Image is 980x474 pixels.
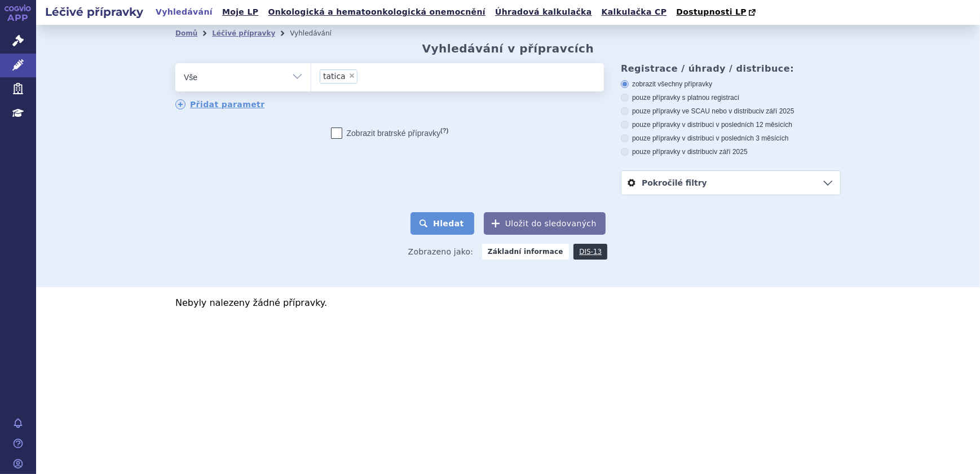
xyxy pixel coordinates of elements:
a: DIS-13 [573,244,607,260]
a: Domů [175,29,197,37]
label: zobrazit všechny přípravky [621,80,841,89]
a: Dostupnosti LP [673,5,761,20]
a: Onkologická a hematoonkologická onemocnění [264,5,489,20]
span: v září 2025 [761,107,794,115]
label: pouze přípravky ve SCAU nebo v distribuci [621,107,841,116]
a: Přidat parametr [175,99,265,109]
label: Zobrazit bratrské přípravky [331,128,449,139]
span: Zobrazeno jako: [408,244,474,260]
a: Vyhledávání [152,5,216,20]
label: pouze přípravky v distribuci v posledních 12 měsících [621,120,841,129]
a: Moje LP [219,5,262,20]
span: v září 2025 [714,148,747,156]
button: Hledat [410,212,474,235]
a: Úhradová kalkulačka [492,5,595,20]
a: Pokročilé filtry [621,171,840,195]
input: tatica [361,69,367,83]
h3: Registrace / úhrady / distribuce: [621,63,841,74]
label: pouze přípravky v distribuci v posledních 3 měsících [621,134,841,143]
span: × [348,72,355,79]
span: tatica [323,72,346,80]
h2: Léčivé přípravky [36,4,152,20]
label: pouze přípravky v distribuci [621,147,841,156]
a: Kalkulačka CP [598,5,670,20]
button: Uložit do sledovaných [484,212,606,235]
strong: Základní informace [482,244,569,260]
label: pouze přípravky s platnou registrací [621,93,841,102]
li: Vyhledávání [290,25,346,42]
a: Léčivé přípravky [212,29,275,37]
p: Nebyly nalezeny žádné přípravky. [175,299,841,308]
h2: Vyhledávání v přípravcích [422,42,594,55]
abbr: (?) [440,127,448,134]
span: Dostupnosti LP [676,7,747,16]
